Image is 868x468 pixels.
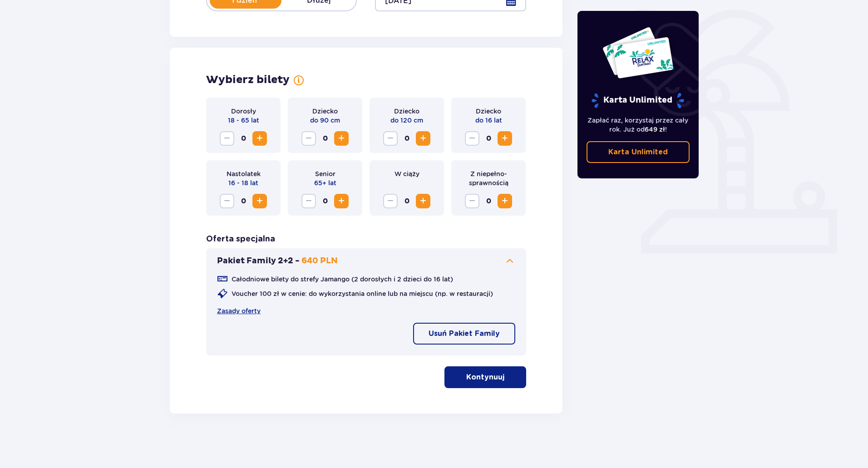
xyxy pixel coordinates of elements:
span: 649 zł [645,126,665,133]
p: Całodniowe bilety do strefy Jamango (2 dorosłych i 2 dzieci do 16 lat) [232,275,453,284]
button: Zmniejsz [465,194,479,208]
p: Nastolatek [227,169,261,178]
button: Pakiet Family 2+2 -640 PLN [217,256,515,266]
span: 0 [399,194,414,208]
button: Zwiększ [252,131,267,146]
button: Zmniejsz [301,131,316,146]
p: do 16 lat [475,116,502,125]
p: Voucher 100 zł w cenie: do wykorzystania online lub na miejscu (np. w restauracji) [232,289,493,298]
button: Zmniejsz [220,194,234,208]
button: Zwiększ [416,194,430,208]
p: Z niepełno­sprawnością [459,169,518,187]
button: Zwiększ [416,131,430,146]
p: Usuń Pakiet Family [429,329,500,339]
span: 0 [236,131,251,146]
a: Zasady oferty [217,306,261,315]
a: Karta Unlimited [587,141,690,163]
button: Zmniejsz [220,131,234,146]
p: Karta Unlimited [608,147,668,157]
button: Zmniejsz [383,194,398,208]
button: Zmniejsz [301,194,316,208]
p: W ciąży [395,169,419,178]
p: 16 - 18 lat [228,178,258,187]
p: Dziecko [476,107,501,116]
span: 0 [318,131,332,146]
p: Senior [315,169,335,178]
h3: Oferta specjalna [206,234,275,245]
span: 0 [236,194,251,208]
button: Zwiększ [498,194,512,208]
button: Zmniejsz [383,131,398,146]
button: Zwiększ [334,131,349,146]
span: 0 [399,131,414,146]
p: 640 PLN [301,256,338,266]
h2: Wybierz bilety [206,73,290,87]
span: 0 [318,194,332,208]
button: Zmniejsz [465,131,479,146]
button: Kontynuuj [444,366,526,388]
p: Dziecko [312,107,338,116]
img: Dwie karty całoroczne do Suntago z napisem 'UNLIMITED RELAX', na białym tle z tropikalnymi liśćmi... [602,26,674,79]
button: Usuń Pakiet Family [413,323,515,345]
p: do 120 cm [390,116,423,125]
span: 0 [481,194,496,208]
p: Pakiet Family 2+2 - [217,256,300,266]
span: 0 [481,131,496,146]
p: Karta Unlimited [591,93,685,108]
p: Dorosły [231,107,256,116]
button: Zwiększ [498,131,512,146]
p: 18 - 65 lat [228,116,259,125]
p: Zapłać raz, korzystaj przez cały rok. Już od ! [587,116,690,134]
p: Kontynuuj [466,372,504,382]
button: Zwiększ [252,194,267,208]
p: 65+ lat [314,178,336,187]
button: Zwiększ [334,194,349,208]
p: do 90 cm [310,116,340,125]
p: Dziecko [394,107,419,116]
